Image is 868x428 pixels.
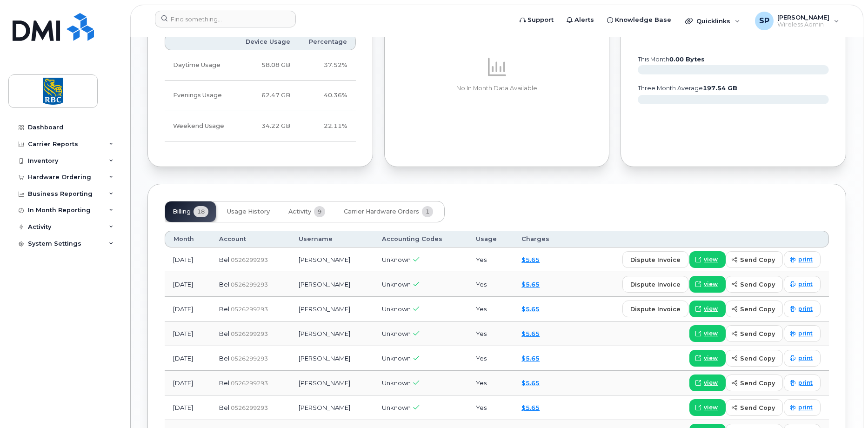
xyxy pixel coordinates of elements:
th: Device Usage [235,33,299,50]
span: Unknown [382,305,411,313]
a: view [689,301,726,317]
p: No In Month Data Available [401,84,593,93]
a: Knowledge Base [601,11,678,29]
td: 34.22 GB [235,111,299,141]
span: Bell [219,404,231,411]
a: $5.65 [521,379,540,387]
td: Yes [467,371,514,395]
text: three month average [637,85,737,92]
a: $5.65 [521,404,540,411]
button: send copy [726,301,783,317]
span: 1 [422,206,433,217]
span: Unknown [382,281,411,288]
td: Yes [467,346,514,371]
span: Support [527,15,554,25]
span: Activity [288,208,311,215]
span: send copy [740,354,775,363]
td: [PERSON_NAME] [290,247,374,272]
span: [PERSON_NAME] [777,13,829,21]
td: [PERSON_NAME] [290,321,374,346]
span: view [704,354,718,362]
td: [PERSON_NAME] [290,272,374,297]
div: Quicklinks [679,12,747,30]
a: view [689,325,726,342]
button: dispute invoice [622,301,688,317]
span: Knowledge Base [615,15,671,25]
td: 22.11% [299,111,356,141]
button: send copy [726,251,783,268]
span: send copy [740,379,775,388]
a: print [784,374,821,391]
span: 0526299293 [231,281,268,288]
td: [DATE] [165,371,211,395]
a: view [689,350,726,367]
button: dispute invoice [622,251,688,268]
a: print [784,276,821,293]
td: [PERSON_NAME] [290,395,374,420]
a: print [784,251,821,268]
td: Yes [467,321,514,346]
span: Unknown [382,354,411,362]
span: view [704,403,718,412]
span: Bell [219,256,231,263]
span: 0526299293 [231,380,268,387]
td: [PERSON_NAME] [290,297,374,321]
td: Evenings Usage [165,80,235,111]
a: print [784,325,821,342]
span: view [704,329,718,338]
span: send copy [740,305,775,314]
td: 58.08 GB [235,50,299,80]
span: print [798,280,813,288]
text: this month [637,56,705,63]
td: [DATE] [165,272,211,297]
span: 0526299293 [231,330,268,337]
a: print [784,399,821,416]
span: print [798,255,813,264]
td: [DATE] [165,247,211,272]
button: send copy [726,399,783,416]
span: dispute invoice [630,255,681,264]
div: Savan Patel [748,12,846,30]
span: 0526299293 [231,404,268,411]
th: Percentage [299,33,356,50]
span: Unknown [382,404,411,411]
th: Username [290,231,374,247]
tr: Friday from 6:00pm to Monday 8:00am [165,111,356,141]
a: $5.65 [521,256,540,263]
span: Unknown [382,330,411,337]
span: Bell [219,281,231,288]
button: send copy [726,374,783,391]
span: send copy [740,280,775,289]
td: 40.36% [299,80,356,111]
th: Accounting Codes [374,231,467,247]
span: 0526299293 [231,306,268,313]
a: view [689,276,726,293]
span: 0526299293 [231,355,268,362]
td: [PERSON_NAME] [290,346,374,371]
a: $5.65 [521,281,540,288]
span: 9 [314,206,325,217]
span: print [798,403,813,412]
span: send copy [740,255,775,264]
span: SP [759,15,769,27]
button: send copy [726,276,783,293]
td: Yes [467,297,514,321]
a: $5.65 [521,305,540,313]
tspan: 197.54 GB [703,85,737,92]
a: $5.65 [521,354,540,362]
a: print [784,350,821,367]
th: Month [165,231,211,247]
span: Alerts [574,15,594,25]
td: [DATE] [165,297,211,321]
tspan: 0.00 Bytes [669,56,705,63]
span: Bell [219,305,231,313]
span: Unknown [382,256,411,263]
span: Unknown [382,379,411,387]
td: [DATE] [165,346,211,371]
a: Alerts [560,11,601,29]
th: Account [211,231,291,247]
span: Carrier Hardware Orders [344,208,419,215]
span: Bell [219,330,231,337]
span: view [704,255,718,264]
span: Usage History [227,208,270,215]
